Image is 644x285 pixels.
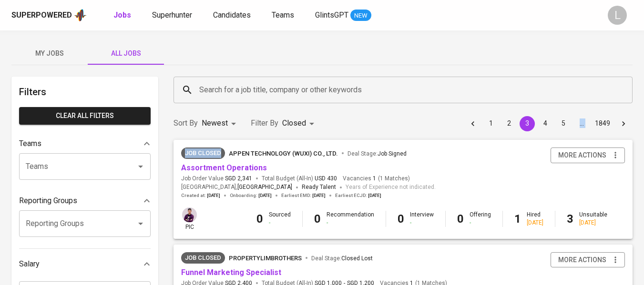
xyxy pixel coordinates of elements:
[19,195,77,206] p: Reporting Groups
[371,175,376,183] span: 1
[181,147,225,159] div: Job already placed by Glints
[19,134,151,153] div: Teams
[551,252,625,268] button: more actions
[315,175,337,183] span: USD 430
[378,150,407,157] span: Job Signed
[348,150,407,157] span: Deal Stage :
[181,192,220,199] span: Created at :
[113,10,131,20] b: Jobs
[225,175,252,183] span: SGD 2,341
[229,150,338,157] span: Appen Technology (Wuxi) Co., Ltd.
[229,255,302,262] span: PropertyLimBrothers
[213,10,251,20] span: Candidates
[341,255,373,262] span: Closed Lost
[579,219,607,227] div: [DATE]
[592,116,613,131] button: Go to page 1849
[465,116,480,131] button: Go to previous page
[567,212,573,226] b: 3
[282,118,306,128] span: Closed
[251,118,278,129] p: Filter By
[19,84,151,99] h6: Filters
[315,10,371,21] a: GlintsGPT NEW
[237,183,292,192] span: [GEOGRAPHIC_DATA]
[74,8,87,22] img: app logo
[551,147,625,163] button: more actions
[335,192,381,199] span: Earliest ECJD :
[272,10,294,20] span: Teams
[350,11,371,20] span: NEW
[207,192,220,199] span: [DATE]
[152,10,192,20] span: Superhunter
[314,212,321,226] b: 0
[113,10,133,21] a: Jobs
[574,118,589,128] div: …
[327,219,374,227] div: -
[11,10,72,21] div: Superpowered
[152,10,194,21] a: Superhunter
[343,175,410,183] span: Vacancies ( 1 Matches )
[17,48,82,59] span: My Jobs
[608,6,627,25] div: L
[19,138,41,149] p: Teams
[616,116,631,131] button: Go to next page
[282,115,317,132] div: Closed
[11,8,87,22] a: Superpoweredapp logo
[213,10,253,21] a: Candidates
[262,175,337,183] span: Total Budget (All-In)
[134,160,147,173] button: Open
[19,255,151,274] div: Salary
[256,212,263,226] b: 0
[538,116,553,131] button: Go to page 4
[410,211,434,227] div: Interview
[27,110,143,122] span: Clear All filters
[464,116,633,131] nav: pagination navigation
[181,206,198,231] div: pic
[410,219,434,227] div: -
[312,192,326,199] span: [DATE]
[19,191,151,210] div: Reporting Groups
[558,149,606,161] span: more actions
[258,192,272,199] span: [DATE]
[470,211,491,227] div: Offering
[269,219,291,227] div: -
[134,217,147,230] button: Open
[470,219,491,227] div: -
[527,211,543,227] div: Hired
[346,183,436,192] span: Years of Experience not indicated.
[558,254,606,266] span: more actions
[269,211,291,227] div: Sourced
[181,268,281,277] a: Funnel Marketing Specialist
[181,253,225,263] span: Job Closed
[230,192,272,199] span: Onboarding :
[520,116,535,131] button: page 3
[556,116,571,131] button: Go to page 5
[181,163,267,172] a: Assortment Operations
[398,212,404,226] b: 0
[514,212,521,226] b: 1
[501,116,517,131] button: Go to page 2
[527,219,543,227] div: [DATE]
[182,207,197,222] img: erwin@glints.com
[457,212,464,226] b: 0
[181,183,292,192] span: [GEOGRAPHIC_DATA] ,
[181,175,252,183] span: Job Order Value
[19,258,40,270] p: Salary
[483,116,499,131] button: Go to page 1
[327,211,374,227] div: Recommendation
[174,118,198,129] p: Sort By
[93,48,158,59] span: All Jobs
[579,211,607,227] div: Unsuitable
[272,10,296,21] a: Teams
[302,184,336,190] span: Ready Talent
[311,255,373,262] span: Deal Stage :
[368,192,381,199] span: [DATE]
[315,10,348,20] span: GlintsGPT
[19,107,151,125] button: Clear All filters
[202,115,239,132] div: Newest
[281,192,326,199] span: Earliest EMD :
[202,118,228,129] p: Newest
[181,148,225,158] span: Job Closed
